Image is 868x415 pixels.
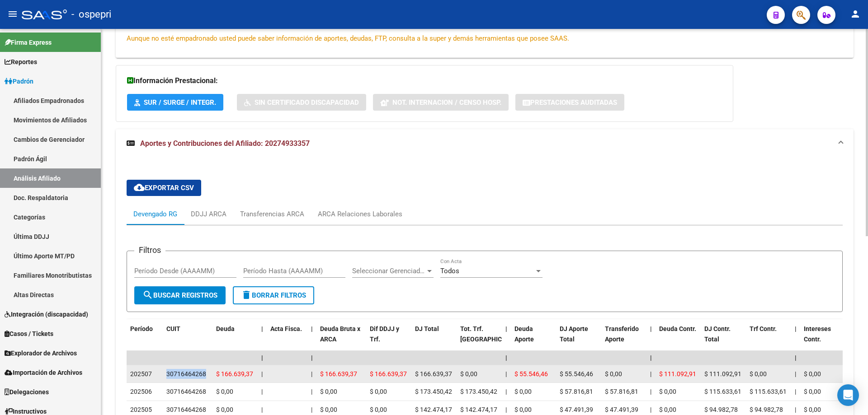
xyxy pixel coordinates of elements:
span: $ 55.546,46 [560,370,593,378]
datatable-header-cell: DJ Contr. Total [701,319,746,359]
mat-icon: delete [241,289,252,300]
span: | [795,354,797,361]
span: | [650,370,651,378]
datatable-header-cell: | [258,319,267,359]
span: $ 115.633,61 [704,388,741,395]
span: Borrar Filtros [241,291,306,299]
span: | [261,370,263,378]
span: Explorador de Archivos [5,348,77,358]
span: $ 0,00 [320,388,337,395]
span: $ 0,00 [370,388,387,395]
datatable-header-cell: Intereses Contr. [800,319,845,359]
datatable-header-cell: Deuda [212,319,258,359]
span: Delegaciones [5,387,49,397]
span: $ 0,00 [320,406,337,413]
span: | [795,388,796,395]
div: ARCA Relaciones Laborales [318,209,402,219]
span: Integración (discapacidad) [5,309,88,319]
span: Todos [440,267,459,275]
span: $ 142.474,17 [460,406,497,413]
span: $ 0,00 [804,406,821,413]
mat-icon: menu [7,9,18,19]
span: $ 0,00 [514,388,532,395]
span: | [505,388,507,395]
div: DDJJ ARCA [191,209,226,219]
span: | [650,388,651,395]
mat-icon: cloud_download [134,182,145,193]
span: Período [130,325,153,332]
datatable-header-cell: Tot. Trf. Bruto [457,319,502,359]
span: CUIT [166,325,180,332]
div: Transferencias ARCA [240,209,304,219]
div: Open Intercom Messenger [837,384,859,406]
span: $ 0,00 [659,388,676,395]
span: Acta Fisca. [270,325,302,332]
button: Exportar CSV [127,180,201,196]
span: | [650,354,652,361]
span: | [311,406,312,413]
span: $ 57.816,81 [560,388,593,395]
span: Transferido Aporte [605,325,639,343]
span: | [261,406,263,413]
span: $ 0,00 [216,388,233,395]
span: $ 55.546,46 [514,370,548,378]
datatable-header-cell: Transferido Aporte [601,319,646,359]
span: Prestaciones Auditadas [530,98,617,107]
span: $ 0,00 [460,370,477,378]
button: Sin Certificado Discapacidad [237,94,366,111]
span: $ 0,00 [750,370,767,378]
span: | [505,370,507,378]
span: | [311,370,312,378]
span: $ 47.491,39 [605,406,638,413]
span: $ 0,00 [605,370,622,378]
datatable-header-cell: | [307,319,316,359]
span: | [261,388,263,395]
span: Firma Express [5,37,52,47]
button: Prestaciones Auditadas [515,94,624,111]
datatable-header-cell: | [502,319,511,359]
datatable-header-cell: Trf Contr. [746,319,791,359]
span: 202507 [130,370,152,378]
span: Deuda [216,325,235,332]
span: | [505,354,507,361]
span: Importación de Archivos [5,368,82,378]
div: Devengado RG [133,209,177,219]
span: | [261,325,263,332]
span: $ 0,00 [659,406,676,413]
h3: Filtros [134,244,165,256]
datatable-header-cell: | [791,319,800,359]
span: Exportar CSV [134,184,194,192]
div: 30716464268 [166,405,206,415]
mat-icon: person [850,9,861,19]
datatable-header-cell: Período [127,319,163,359]
span: $ 166.639,37 [370,370,407,378]
datatable-header-cell: Dif DDJJ y Trf. [366,319,411,359]
span: 202505 [130,406,152,413]
span: $ 94.982,78 [750,406,783,413]
span: Trf Contr. [750,325,777,332]
span: | [311,354,313,361]
span: Buscar Registros [142,291,217,299]
span: DJ Contr. Total [704,325,731,343]
span: Deuda Bruta x ARCA [320,325,360,343]
span: Deuda Contr. [659,325,696,332]
span: Aunque no esté empadronado usted puede saber información de aportes, deudas, FTP, consulta a la s... [127,34,569,42]
span: $ 0,00 [804,370,821,378]
span: $ 173.450,42 [415,388,452,395]
h3: Información Prestacional: [127,75,722,87]
datatable-header-cell: | [646,319,656,359]
span: 202506 [130,388,152,395]
datatable-header-cell: Deuda Bruta x ARCA [316,319,366,359]
span: Dif DDJJ y Trf. [370,325,399,343]
span: | [795,325,797,332]
span: SUR / SURGE / INTEGR. [144,98,216,107]
datatable-header-cell: DJ Aporte Total [556,319,601,359]
span: Casos / Tickets [5,329,53,339]
button: SUR / SURGE / INTEGR. [127,94,223,111]
div: 30716464268 [166,369,206,379]
span: $ 166.639,37 [216,370,253,378]
mat-icon: search [142,289,153,300]
span: $ 0,00 [370,406,387,413]
datatable-header-cell: DJ Total [411,319,457,359]
span: $ 115.633,61 [750,388,787,395]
